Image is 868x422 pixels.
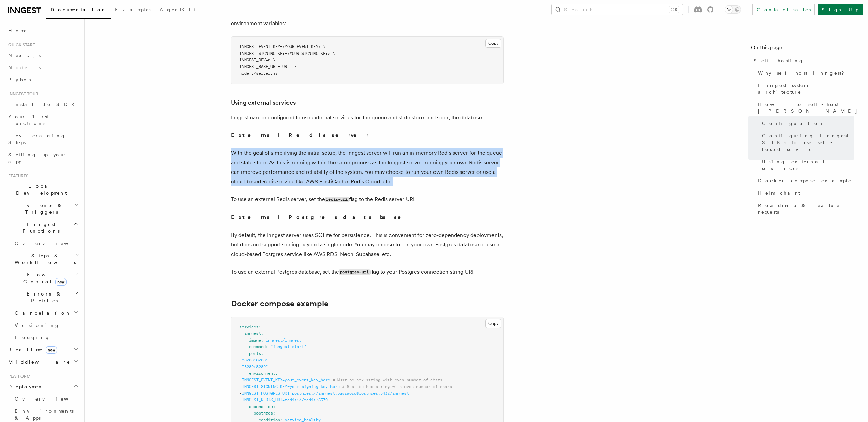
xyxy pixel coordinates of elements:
span: Inngest system architecture [758,82,854,95]
span: : [261,338,263,343]
span: : [275,371,278,376]
span: depends_on [249,404,273,409]
code: redis-uri [325,197,349,202]
span: Logging [15,335,50,340]
a: Node.js [5,61,80,74]
a: Logging [12,331,80,344]
button: Steps & Workflows [12,250,80,269]
span: Versioning [15,322,60,328]
a: Your first Functions [5,110,80,130]
span: Cancellation [12,310,71,316]
span: command [249,344,266,349]
span: environment [249,371,275,376]
span: AgentKit [160,7,196,12]
a: Documentation [46,2,111,19]
span: Local Development [5,183,74,196]
button: Errors & Retries [12,288,80,307]
span: Helm chart [758,190,800,196]
span: Configuration [762,120,824,127]
span: How to self-host [PERSON_NAME] [758,101,858,115]
span: Middleware [5,359,70,365]
span: Quick start [5,42,35,48]
span: INNGEST_EVENT_KEY=<YOUR_EVENT_KEY> \ [239,44,325,49]
code: postgres-uri [339,269,370,275]
a: Using external services [759,155,854,175]
button: Toggle dark mode [725,5,741,14]
span: Using external services [762,158,854,172]
p: With the goal of simplifying the initial setup, the Inngest server will run an in-memory Redis se... [231,148,504,186]
span: : [273,404,275,409]
a: Configuration [759,117,854,130]
span: - [239,364,242,369]
span: "inngest start" [270,344,306,349]
p: To use an external Postgres database, set the flag to your Postgres connection string URI. [231,267,504,277]
p: To use an external Redis server, set the flag to the Redis server URI. [231,195,504,205]
span: Your first Functions [8,114,49,126]
span: - [239,391,242,396]
a: Python [5,74,80,86]
div: Inngest Functions [5,237,80,344]
span: Overview [15,241,85,246]
span: Leveraging Steps [8,133,66,145]
a: AgentKit [156,2,200,18]
a: Configuring Inngest SDKs to use self-hosted server [759,130,854,155]
span: inngest/inngest [266,338,301,343]
span: image [249,338,261,343]
a: Overview [12,237,80,250]
button: Cancellation [12,307,80,319]
span: "8288:8288" [242,358,268,362]
a: Using external services [231,98,296,107]
span: : [266,344,268,349]
span: INNGEST_SIGNING_KEY=your_signing_key_here [242,384,340,389]
span: Install the SDK [8,102,79,107]
kbd: ⌘K [669,6,679,13]
span: Realtime [5,346,57,353]
span: Environments & Apps [15,408,74,421]
span: # Must be hex string with even number of chars [342,384,452,389]
span: # Must be hex string with even number of chars [333,378,442,382]
span: Inngest Functions [5,221,74,235]
button: Deployment [5,380,80,393]
span: : [273,411,275,416]
a: Why self-host Inngest? [755,67,854,79]
span: : [259,325,261,329]
button: Copy [485,319,501,328]
span: Errors & Retries [12,290,74,304]
a: Roadmap & feature requests [755,199,854,218]
a: Install the SDK [5,98,80,110]
span: Why self-host Inngest? [758,70,849,76]
button: Local Development [5,180,80,199]
h4: On this page [751,44,854,55]
span: new [55,278,67,286]
span: Inngest tour [5,91,38,97]
a: Home [5,25,80,37]
span: INNGEST_DEV=0 \ [239,58,275,62]
span: Flow Control [12,271,75,285]
span: Features [5,173,28,179]
a: Helm chart [755,187,854,199]
p: By default, the Inngest server uses SQLite for persistence. This is convenient for zero-dependenc... [231,230,504,259]
a: How to self-host [PERSON_NAME] [755,98,854,117]
span: Docker compose example [758,177,852,184]
span: - [239,384,242,389]
span: Node.js [8,65,41,70]
a: Docker compose example [231,299,328,308]
a: Inngest system architecture [755,79,854,98]
a: Leveraging Steps [5,130,80,149]
a: Docker compose example [755,175,854,187]
span: Deployment [5,383,45,390]
span: INNGEST_REDIS_URI=redis://redis:6379 [242,397,328,402]
span: Self-hosting [754,57,804,64]
span: Steps & Workflows [12,252,76,266]
strong: External Postgres database [231,214,411,221]
span: Home [8,27,27,34]
button: Events & Triggers [5,199,80,218]
span: INNGEST_BASE_URL=[URL] \ [239,64,297,69]
a: Self-hosting [751,55,854,67]
span: new [46,346,57,354]
span: services [239,325,259,329]
span: Platform [5,374,31,379]
p: Inngest can be configured to use external services for the queue and state store, and soon, the d... [231,113,504,122]
span: Next.js [8,52,41,58]
span: - [239,378,242,382]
